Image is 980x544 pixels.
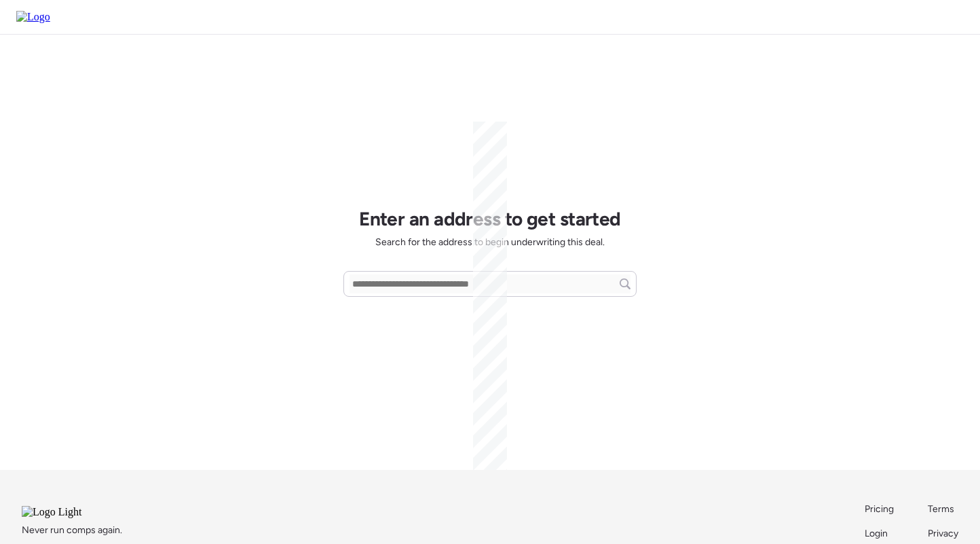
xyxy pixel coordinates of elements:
a: Terms [928,503,958,516]
span: Terms [928,503,954,515]
span: Privacy [928,528,958,539]
span: Never run comps again. [22,524,122,537]
img: Logo Light [22,506,118,518]
a: Pricing [865,503,895,516]
span: Login [865,528,888,539]
img: Logo [16,11,50,23]
span: Pricing [865,503,894,515]
a: Privacy [928,527,958,541]
span: Search for the address to begin underwriting this deal. [375,236,605,249]
a: Login [865,527,895,541]
h1: Enter an address to get started [359,207,621,230]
